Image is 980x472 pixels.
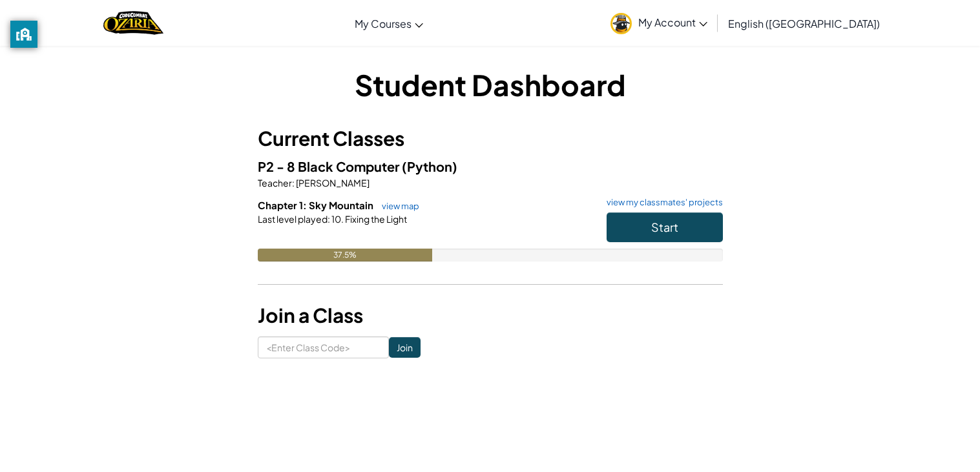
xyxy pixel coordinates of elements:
[651,220,678,234] span: Start
[258,249,432,262] div: 37.5%
[355,17,412,30] span: My Courses
[258,301,723,330] h3: Join a Class
[375,201,419,211] a: view map
[258,158,402,174] span: P2 - 8 Black Computer
[292,177,295,189] span: :
[728,17,880,30] span: English ([GEOGRAPHIC_DATA])
[600,198,723,207] a: view my classmates' projects
[258,177,292,189] span: Teacher
[722,6,886,41] a: English ([GEOGRAPHIC_DATA])
[258,199,375,211] span: Chapter 1: Sky Mountain
[258,124,723,153] h3: Current Classes
[402,158,457,174] span: (Python)
[607,212,723,242] button: Start
[258,336,389,358] input: <Enter Class Code>
[295,177,370,189] span: [PERSON_NAME]
[348,6,430,41] a: My Courses
[103,10,163,36] img: Home
[604,3,714,43] a: My Account
[610,13,632,34] img: avatar
[103,10,163,36] a: Ozaria by CodeCombat logo
[258,65,723,105] h1: Student Dashboard
[330,213,344,225] span: 10.
[258,213,328,225] span: Last level played
[638,15,707,29] span: My Account
[328,213,330,225] span: :
[389,337,421,358] input: Join
[344,213,407,225] span: Fixing the Light
[10,21,37,48] button: privacy banner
